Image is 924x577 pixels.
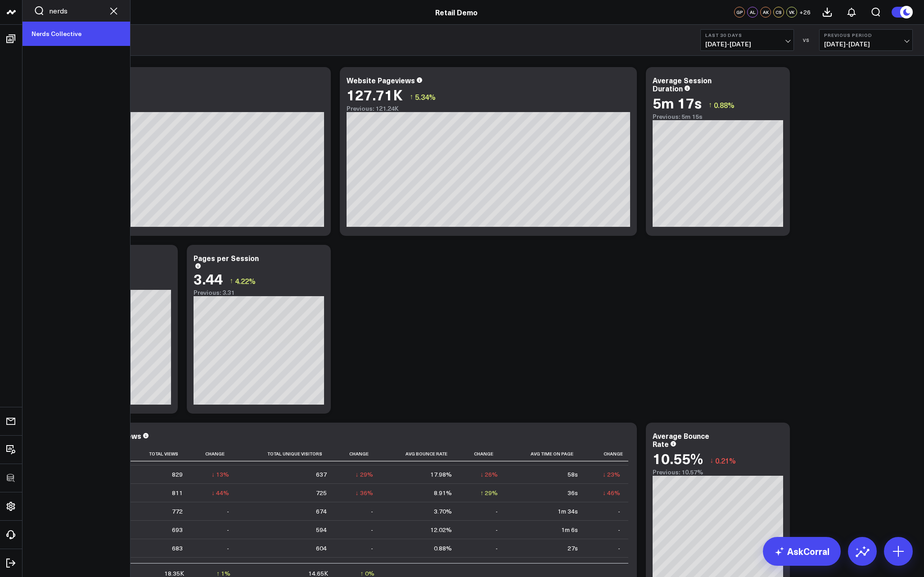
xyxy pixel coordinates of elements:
a: AskCorral [763,537,841,566]
div: - [618,525,620,534]
div: ↓ 13% [212,470,229,479]
div: - [227,544,229,553]
a: Retail Demo [435,7,478,17]
div: AK [760,7,771,18]
div: CS [773,7,784,18]
div: Previous: 36.61K [41,105,324,112]
div: - [371,562,373,571]
a: Nerds Collective [23,22,130,46]
div: VK [786,7,797,18]
div: 27s [568,544,578,553]
div: 127.71K [347,86,403,103]
div: Pages per Session [194,253,259,263]
div: ↓ 36% [356,488,373,497]
span: ↑ [410,91,413,103]
button: Previous Period[DATE]-[DATE] [819,29,913,51]
span: ↑ [708,99,712,111]
div: 693 [172,525,183,534]
div: - [496,562,498,571]
div: 58s [568,470,578,479]
span: [DATE] - [DATE] [705,41,789,48]
div: 20.95% [430,562,452,571]
div: 772 [172,507,183,516]
input: Search customers input [49,6,104,16]
div: 594 [316,525,327,534]
b: Last 30 Days [705,32,789,38]
div: ↓ 46% [603,488,620,497]
div: 5m 17s [653,95,702,111]
span: 5.34% [415,92,436,102]
span: ↓ [710,455,713,466]
div: 3.44 [194,270,223,287]
div: 1m 34s [558,507,578,516]
th: Change [460,446,506,461]
div: 829 [172,470,183,479]
button: Last 30 Days[DATE]-[DATE] [700,29,794,51]
div: 400 [316,562,327,571]
span: 4.22% [235,276,256,286]
th: Total Views [131,446,191,461]
div: ↓ 44% [212,488,229,497]
div: - [371,525,373,534]
div: 604 [316,544,327,553]
div: - [227,507,229,516]
div: Average Session Duration [653,75,712,93]
div: - [371,507,373,516]
div: - [618,507,620,516]
th: Total Unique Visitors [237,446,335,461]
div: Previous: 5m 15s [653,113,783,120]
div: 637 [316,470,327,479]
div: 725 [316,488,327,497]
button: Clear search [108,5,119,16]
div: 36s [568,488,578,497]
div: 17.98% [430,470,452,479]
div: GP [734,7,745,18]
div: ↑ 29% [480,488,498,497]
span: [DATE] - [DATE] [824,41,908,48]
div: Previous: 121.24K [347,105,630,112]
div: 12.02% [430,525,452,534]
th: Change [586,446,628,461]
th: Avg Bounce Rate [381,446,460,461]
div: 10.55% [653,450,703,466]
div: VS [798,37,815,43]
div: 1m 6s [561,525,578,534]
th: Avg Time On Page [506,446,586,461]
th: Change [335,446,381,461]
div: AL [747,7,758,18]
div: ↓ 26% [480,470,498,479]
div: Previous: 10.57% [653,469,783,476]
div: 55s [568,562,578,571]
div: - [496,507,498,516]
div: Website Pageviews [347,75,415,85]
span: ↑ [230,275,233,287]
div: 0.88% [434,544,452,553]
div: - [496,544,498,553]
div: - [496,525,498,534]
span: + 26 [799,9,811,15]
div: 3.70% [434,507,452,516]
div: 683 [172,544,183,553]
div: Average Bounce Rate [653,431,709,449]
div: Previous: 3.31 [194,289,324,296]
div: - [227,525,229,534]
div: 674 [316,507,327,516]
span: 0.21% [715,455,736,465]
div: - [371,544,373,553]
span: 0.88% [714,100,735,110]
button: Search customers button [34,5,45,16]
div: 8.91% [434,488,452,497]
div: 811 [172,488,183,497]
div: ↓ 29% [356,470,373,479]
button: +26 [799,7,811,18]
div: - [618,544,620,553]
div: - [618,562,620,571]
b: Previous Period [824,32,908,38]
div: ↓ 23% [603,470,620,479]
div: 665 [172,562,183,571]
div: - [227,562,229,571]
th: Change [191,446,237,461]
